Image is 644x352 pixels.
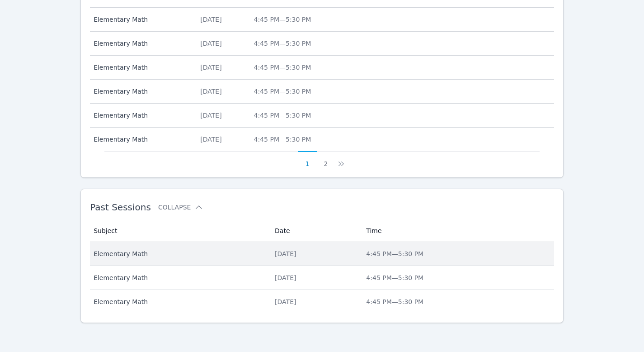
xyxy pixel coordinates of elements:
[366,250,423,257] span: 4:45 PM — 5:30 PM
[90,32,554,56] tr: Elementary Math[DATE]4:45 PM—5:30 PM
[366,274,423,281] span: 4:45 PM — 5:30 PM
[90,104,554,128] tr: Elementary Math[DATE]4:45 PM—5:30 PM
[94,249,264,258] span: Elementary Math
[275,273,355,282] div: [DATE]
[275,249,355,258] div: [DATE]
[94,87,189,96] span: Elementary Math
[254,40,311,47] span: 4:45 PM — 5:30 PM
[200,87,243,96] div: [DATE]
[90,128,554,151] tr: Elementary Math[DATE]4:45 PM—5:30 PM
[254,16,311,23] span: 4:45 PM — 5:30 PM
[94,63,189,72] span: Elementary Math
[200,135,243,144] div: [DATE]
[254,64,311,71] span: 4:45 PM — 5:30 PM
[361,220,554,242] th: Time
[94,111,189,120] span: Elementary Math
[200,39,243,48] div: [DATE]
[90,80,554,104] tr: Elementary Math[DATE]4:45 PM—5:30 PM
[317,151,335,168] button: 2
[94,39,189,48] span: Elementary Math
[90,266,554,290] tr: Elementary Math[DATE]4:45 PM—5:30 PM
[94,297,264,306] span: Elementary Math
[158,203,203,212] button: Collapse
[90,8,554,32] tr: Elementary Math[DATE]4:45 PM—5:30 PM
[200,15,243,24] div: [DATE]
[94,273,264,282] span: Elementary Math
[254,88,311,95] span: 4:45 PM — 5:30 PM
[94,15,189,24] span: Elementary Math
[298,151,317,168] button: 1
[90,290,554,314] tr: Elementary Math[DATE]4:45 PM—5:30 PM
[366,298,423,305] span: 4:45 PM — 5:30 PM
[275,297,355,306] div: [DATE]
[200,111,243,120] div: [DATE]
[90,220,269,242] th: Subject
[90,242,554,266] tr: Elementary Math[DATE]4:45 PM—5:30 PM
[254,136,311,143] span: 4:45 PM — 5:30 PM
[90,202,151,213] span: Past Sessions
[269,220,361,242] th: Date
[200,63,243,72] div: [DATE]
[94,135,189,144] span: Elementary Math
[254,112,311,119] span: 4:45 PM — 5:30 PM
[90,56,554,80] tr: Elementary Math[DATE]4:45 PM—5:30 PM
